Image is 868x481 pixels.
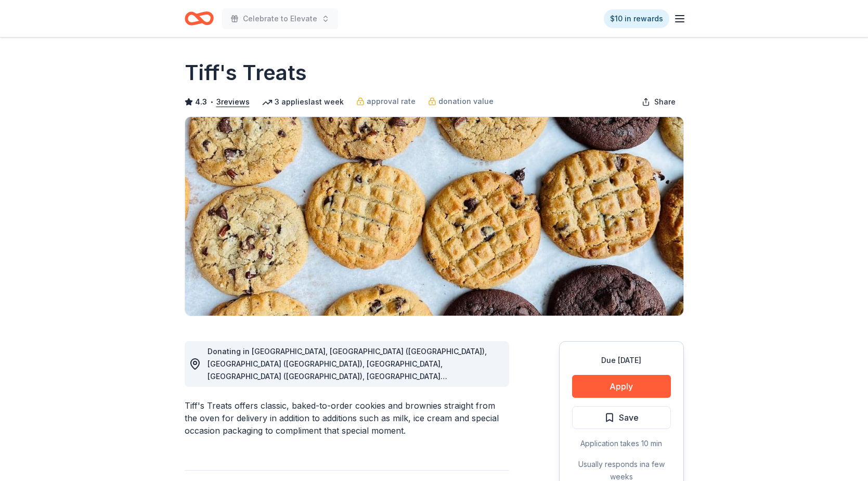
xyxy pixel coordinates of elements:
button: Share [633,92,684,112]
button: 3reviews [216,96,250,108]
span: approval rate [367,95,416,108]
button: Celebrate to Elevate [222,8,338,29]
div: Tiff's Treats offers classic, baked-to-order cookies and brownies straight from the oven for deli... [185,399,509,437]
button: Save [572,406,671,429]
img: Image for Tiff's Treats [185,117,683,316]
h1: Tiff's Treats [185,58,307,87]
span: Share [654,96,676,108]
a: donation value [428,95,494,108]
a: Home [185,6,214,31]
span: Save [619,411,639,424]
div: Application takes 10 min [572,437,671,450]
span: 4.3 [195,96,207,108]
a: approval rate [356,95,416,108]
span: donation value [438,95,494,108]
a: $10 in rewards [604,9,669,28]
span: Celebrate to Elevate [243,12,317,25]
div: 3 applies last week [262,96,344,108]
button: Apply [572,375,671,398]
div: Due [DATE] [572,354,671,367]
span: • [210,98,213,106]
span: Donating in [GEOGRAPHIC_DATA], [GEOGRAPHIC_DATA] ([GEOGRAPHIC_DATA]), [GEOGRAPHIC_DATA] ([GEOGRAP... [208,347,489,431]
